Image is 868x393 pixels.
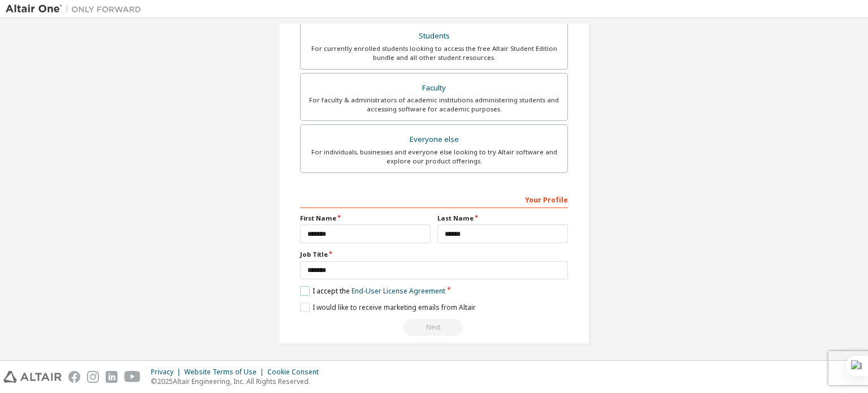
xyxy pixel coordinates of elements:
[300,214,431,223] label: First Name
[106,371,118,383] img: linkedin.svg
[307,148,561,166] div: For individuals, businesses and everyone else looking to try Altair software and explore our prod...
[300,190,568,208] div: Your Profile
[124,371,141,383] img: youtube.svg
[151,368,184,377] div: Privacy
[307,44,561,62] div: For currently enrolled students looking to access the free Altair Student Edition bundle and all ...
[300,286,445,296] label: I accept the
[267,368,325,377] div: Cookie Consent
[307,96,561,114] div: For faculty & administrators of academic institutions administering students and accessing softwa...
[300,250,568,259] label: Job Title
[3,371,62,383] img: altair_logo.svg
[351,286,445,296] a: End-User License Agreement
[68,371,80,383] img: facebook.svg
[307,28,561,44] div: Students
[300,303,476,312] label: I would like to receive marketing emails from Altair
[6,3,147,15] img: Altair One
[437,214,568,223] label: Last Name
[307,80,561,96] div: Faculty
[300,319,568,336] div: Read and acccept EULA to continue
[307,132,561,148] div: Everyone else
[184,368,267,377] div: Website Terms of Use
[87,371,99,383] img: instagram.svg
[151,377,325,386] p: © 2025 Altair Engineering, Inc. All Rights Reserved.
